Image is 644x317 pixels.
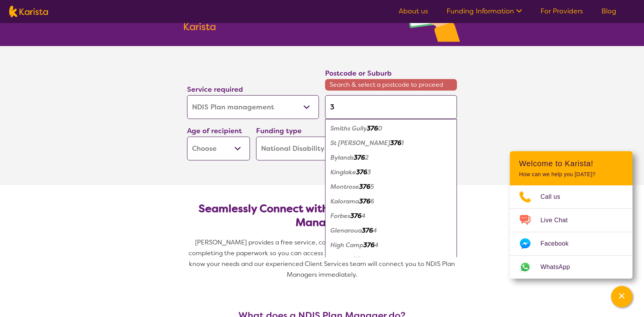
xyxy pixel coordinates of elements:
[540,215,577,226] span: Live Chat
[329,150,453,165] div: Bylands 3762
[354,154,365,162] em: 376
[367,168,371,176] em: 3
[378,124,382,132] em: 0
[363,241,375,249] em: 376
[365,154,369,162] em: 2
[356,168,367,176] em: 376
[256,126,302,135] label: Funding type
[540,7,583,16] a: For Providers
[329,209,453,223] div: Forbes 3764
[330,256,353,264] em: Kilmore
[329,253,453,267] div: Kilmore 3764
[510,151,632,279] div: Channel Menu
[510,185,632,279] ul: Choose channel
[540,261,579,273] span: WhatsApp
[329,180,453,194] div: Montrose 3765
[330,226,362,234] em: Glenaroua
[329,238,453,253] div: High Camp 3764
[519,159,623,168] h2: Welcome to Karista!
[370,183,374,191] em: 5
[330,139,390,147] em: St [PERSON_NAME]
[189,238,457,279] span: [PERSON_NAME] provides a free service, connecting you to NDIS Plan Managers and completing the pa...
[193,202,451,229] h2: Seamlessly Connect with NDIS-Registered Plan Managers
[540,191,570,203] span: Call us
[325,79,457,91] span: Search & select a postcode to proceed
[187,126,242,135] label: Age of recipient
[350,212,361,220] em: 376
[375,241,379,249] em: 4
[359,197,370,205] em: 376
[364,256,368,264] em: 4
[367,124,378,132] em: 376
[390,139,401,147] em: 376
[329,121,453,136] div: Smiths Gully 3760
[359,183,370,191] em: 376
[447,7,522,16] a: Funding Information
[329,165,453,180] div: Kinglake 3763
[401,139,404,147] em: 1
[329,223,453,238] div: Glenaroua 3764
[325,69,392,78] label: Postcode or Suburb
[399,7,428,16] a: About us
[353,256,364,264] em: 376
[611,286,632,307] button: Channel Menu
[9,6,48,17] img: Karista logo
[330,183,359,191] em: Montrose
[330,154,354,162] em: Bylands
[519,171,623,178] p: How can we help you [DATE]?
[187,85,243,94] label: Service required
[510,256,632,279] a: Web link opens in a new tab.
[601,7,616,16] a: Blog
[361,212,366,220] em: 4
[325,95,457,119] input: Type
[330,124,367,132] em: Smiths Gully
[330,241,363,249] em: High Camp
[370,197,374,205] em: 6
[330,168,356,176] em: Kinglake
[330,197,359,205] em: Kalorama
[362,226,373,234] em: 376
[540,238,578,249] span: Facebook
[329,194,453,209] div: Kalorama 3766
[330,212,350,220] em: Forbes
[329,136,453,150] div: St Andrews 3761
[373,226,377,234] em: 4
